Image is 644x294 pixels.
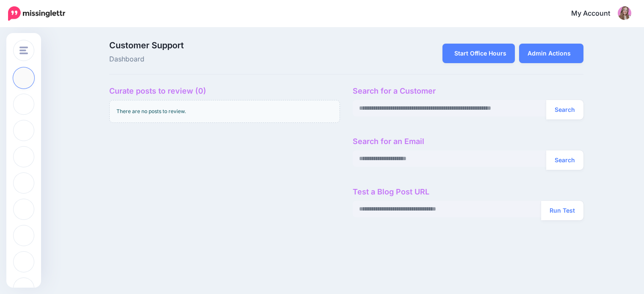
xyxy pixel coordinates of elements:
[546,100,583,119] button: Search
[442,44,515,63] a: Start Office Hours
[353,137,583,146] h4: Search for an Email
[109,54,421,65] span: Dashboard
[563,3,631,24] a: My Account
[109,86,340,96] h4: Curate posts to review (0)
[546,150,583,170] button: Search
[353,187,583,197] h4: Test a Blog Post URL
[19,47,28,54] img: menu.png
[109,100,340,123] div: There are no posts to review.
[519,44,583,63] a: Admin Actions
[109,41,421,50] span: Customer Support
[8,6,65,21] img: Missinglettr
[541,201,583,220] button: Run Test
[353,86,583,96] h4: Search for a Customer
